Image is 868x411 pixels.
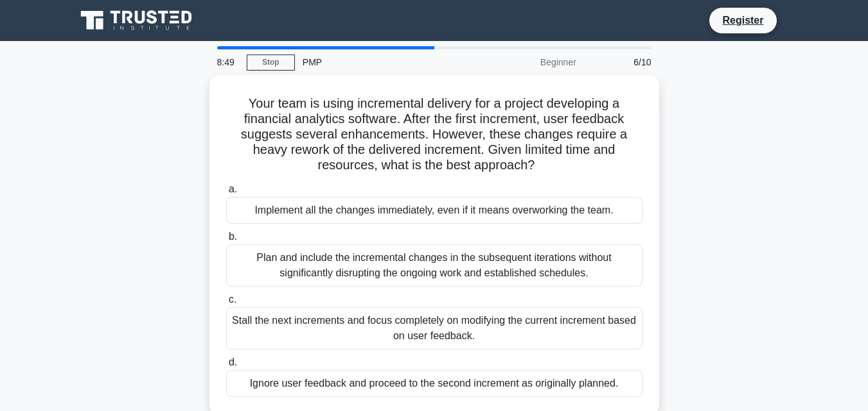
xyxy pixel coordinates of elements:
span: d. [229,356,237,367]
span: c. [229,294,236,305]
a: Stop [247,55,295,71]
div: Implement all the changes immediately, even if it means overworking the team. [226,197,642,224]
div: 8:49 [209,49,247,75]
div: Ignore user feedback and proceed to the second increment as originally planned. [226,370,642,397]
h5: Your team is using incremental delivery for a project developing a financial analytics software. ... [225,96,644,174]
div: Beginner [472,49,584,75]
div: 6/10 [584,49,659,75]
div: Stall the next increments and focus completely on modifying the current increment based on user f... [226,307,642,349]
span: b. [229,231,237,242]
span: a. [229,183,237,194]
a: Register [714,12,771,28]
div: PMP [295,49,472,75]
div: Plan and include the incremental changes in the subsequent iterations without significantly disru... [226,244,642,287]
